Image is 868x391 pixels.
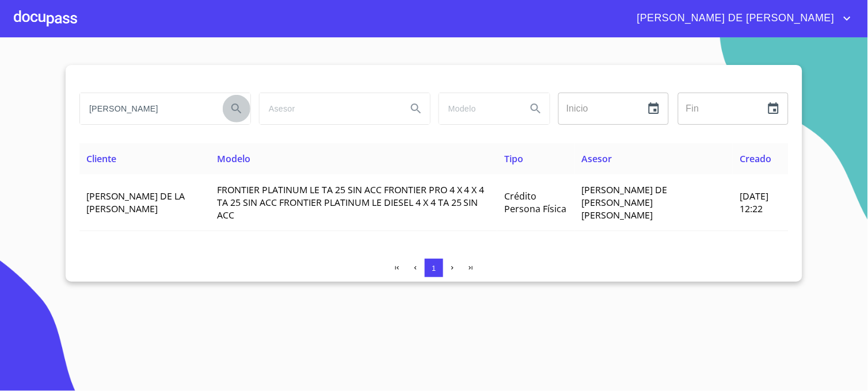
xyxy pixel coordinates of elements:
input: search [439,93,517,124]
button: Search [522,95,550,122]
span: Creado [740,152,771,165]
span: 1 [432,264,436,273]
span: Cliente [86,152,116,165]
button: Search [402,95,430,122]
span: [DATE] 12:22 [740,190,768,215]
span: [PERSON_NAME] DE [PERSON_NAME] [629,9,840,28]
span: Modelo [217,152,250,165]
span: Crédito Persona Física [504,190,566,215]
button: account of current user [629,9,854,28]
input: search [80,93,218,124]
span: FRONTIER PLATINUM LE TA 25 SIN ACC FRONTIER PRO 4 X 4 X 4 TA 25 SIN ACC FRONTIER PLATINUM LE DIES... [217,183,485,221]
span: [PERSON_NAME] DE [PERSON_NAME] [PERSON_NAME] [582,183,668,221]
input: search [260,93,398,124]
span: [PERSON_NAME] DE LA [PERSON_NAME] [86,190,185,215]
button: 1 [425,259,443,277]
span: Tipo [504,152,523,165]
button: Search [223,95,250,122]
span: Asesor [582,152,612,165]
